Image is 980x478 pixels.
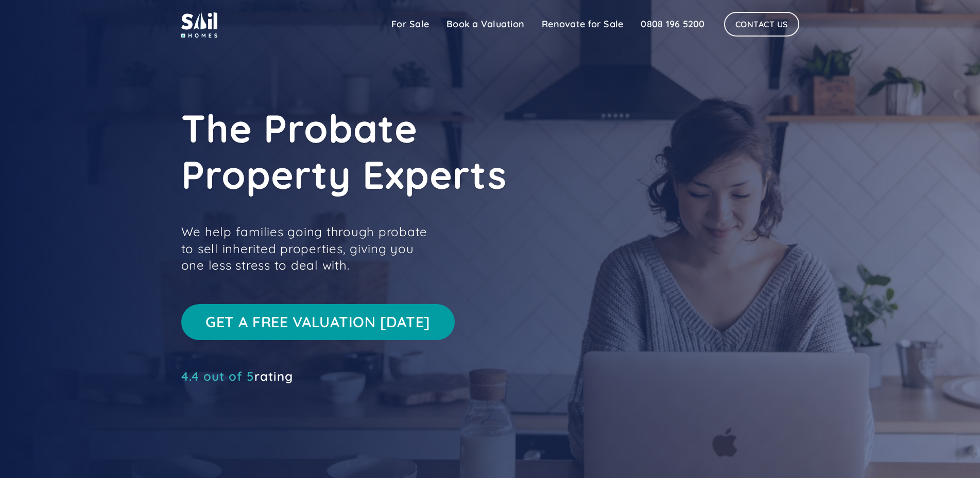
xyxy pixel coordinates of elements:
[632,14,713,34] a: 0808 196 5200
[181,371,293,381] div: rating
[724,12,799,37] a: Contact Us
[533,14,632,34] a: Renovate for Sale
[181,105,645,198] h1: The Probate Property Experts
[181,368,254,384] span: 4.4 out of 5
[438,14,533,34] a: Book a Valuation
[181,371,293,381] a: 4.4 out of 5rating
[181,304,455,340] a: Get a free valuation [DATE]
[181,386,336,399] iframe: Customer reviews powered by Trustpilot
[181,10,217,38] img: sail home logo
[383,14,438,34] a: For Sale
[181,223,439,273] p: We help families going through probate to sell inherited properties, giving you one less stress t...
